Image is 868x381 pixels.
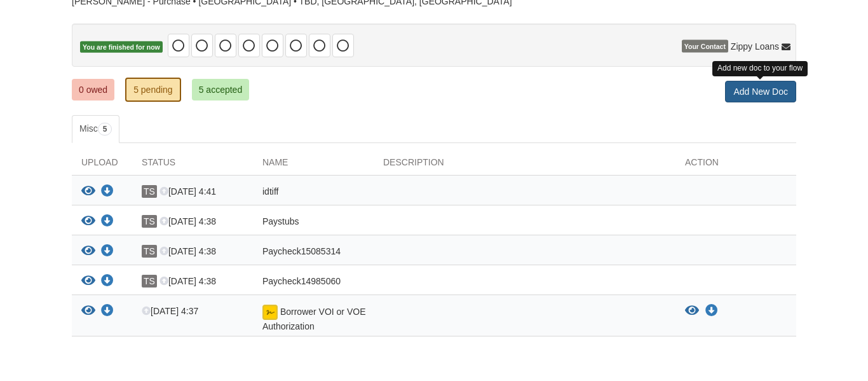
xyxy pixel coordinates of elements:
[81,275,95,288] button: View Paycheck14985060
[101,217,114,227] a: Download Paystubs
[725,81,796,102] a: Add New Doc
[72,79,114,100] a: 0 owed
[262,216,299,226] span: Paystubs
[731,40,779,53] span: Zippy Loans
[142,306,198,316] span: [DATE] 4:37
[705,306,718,316] a: Download Borrower VOI or VOE Authorization
[132,156,253,175] div: Status
[192,79,250,100] a: 5 accepted
[80,41,163,53] span: You are finished for now
[262,305,278,320] img: Document fully signed
[262,307,365,331] span: Borrower VOI or VOE Authorization
[685,305,699,317] button: View Borrower VOI or VOE Authorization
[142,245,157,258] span: TS
[101,307,114,317] a: Download Borrower VOI or VOE Authorization
[682,40,728,53] span: Your Contact
[125,78,181,102] a: 5 pending
[712,61,808,76] div: Add new doc to your flow
[101,187,114,197] a: Download idtiff
[675,156,796,175] div: Action
[159,276,216,286] span: [DATE] 4:38
[262,186,278,197] span: idtiff
[262,276,341,286] span: Paycheck14985060
[142,215,157,228] span: TS
[101,247,114,257] a: Download Paycheck15085314
[262,246,341,256] span: Paycheck15085314
[159,186,216,197] span: [DATE] 4:41
[159,216,216,226] span: [DATE] 4:38
[101,277,114,287] a: Download Paycheck14985060
[142,185,157,198] span: TS
[253,156,374,175] div: Name
[81,215,95,228] button: View Paystubs
[81,245,95,258] button: View Paycheck15085314
[159,246,216,256] span: [DATE] 4:38
[72,156,132,175] div: Upload
[72,115,119,143] a: Misc
[142,275,157,287] span: TS
[374,156,675,175] div: Description
[81,185,95,198] button: View idtiff
[81,305,95,318] button: View Borrower VOI or VOE Authorization
[98,123,112,135] span: 5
